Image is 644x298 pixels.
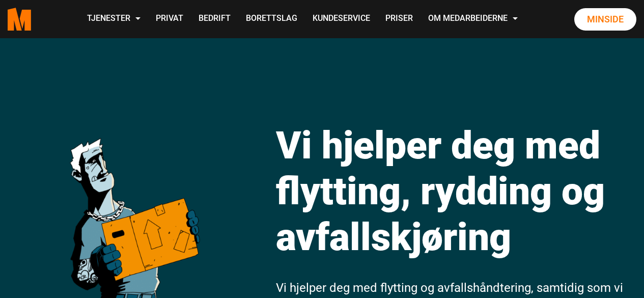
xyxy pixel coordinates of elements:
a: Minside [574,8,636,31]
a: Priser [378,1,421,37]
h1: Vi hjelper deg med flytting, rydding og avfallskjøring [276,122,636,260]
a: Bedrift [191,1,238,37]
a: Kundeservice [305,1,378,37]
a: Om Medarbeiderne [421,1,525,37]
a: Tjenester [79,1,148,37]
a: Privat [148,1,191,37]
a: Borettslag [238,1,305,37]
